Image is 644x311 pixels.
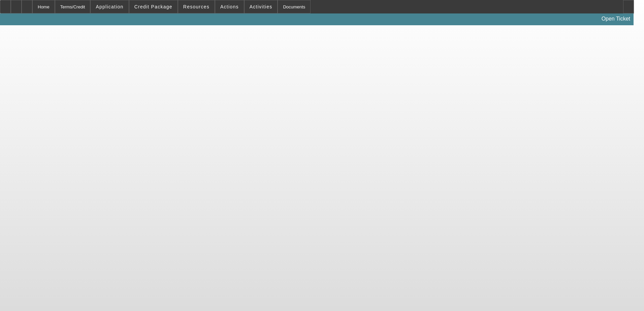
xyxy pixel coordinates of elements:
button: Activities [245,0,278,13]
span: Credit Package [134,4,172,9]
button: Application [91,0,128,13]
span: Actions [220,4,239,9]
span: Resources [183,4,210,9]
a: Open Ticket [599,13,633,25]
button: Actions [215,0,244,13]
button: Credit Package [129,0,178,13]
span: Activities [250,4,272,9]
button: Resources [178,0,215,13]
span: Application [96,4,123,9]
